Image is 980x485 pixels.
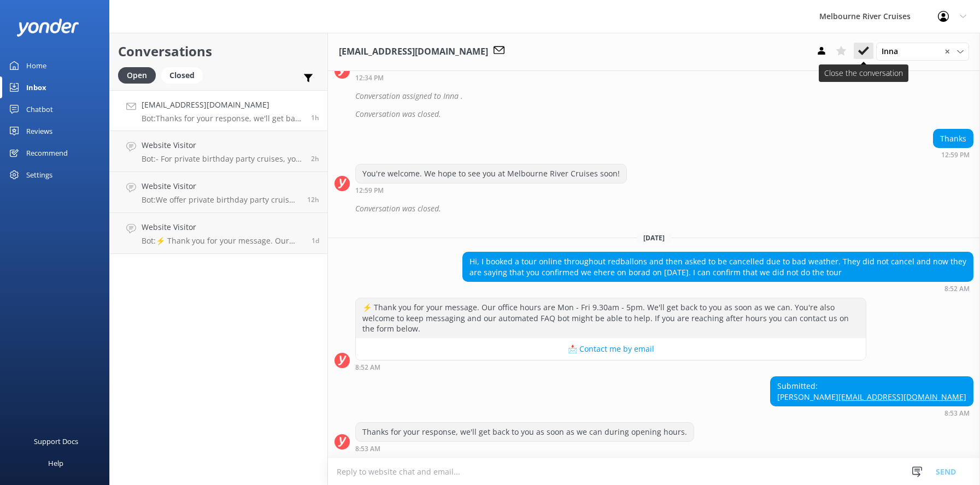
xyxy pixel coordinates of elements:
span: Sep 11 2025 07:23am (UTC +10:00) Australia/Sydney [311,154,319,163]
button: 📩 Contact me by email [356,338,866,360]
div: 2025-09-08T03:05:56.380 [335,199,973,218]
div: You're welcome. We hope to see you at Melbourne River Cruises soon! [356,164,626,183]
div: Sep 11 2025 08:52am (UTC +10:00) Australia/Sydney [355,363,866,371]
span: Sep 11 2025 08:53am (UTC +10:00) Australia/Sydney [311,113,319,122]
h3: [EMAIL_ADDRESS][DOMAIN_NAME] [339,45,488,59]
strong: 12:59 PM [941,152,970,158]
span: Sep 10 2025 09:16pm (UTC +10:00) Australia/Sydney [307,195,319,204]
h4: Website Visitor [142,221,303,233]
p: Bot: We offer private birthday party cruises for all ages on the Yarra River. You can enjoy sceni... [142,195,299,205]
div: Sep 08 2025 12:59pm (UTC +10:00) Australia/Sydney [355,186,627,194]
a: Open [118,69,161,81]
span: Sep 10 2025 06:23am (UTC +10:00) Australia/Sydney [312,236,319,245]
div: Reviews [26,120,52,142]
div: Thanks [934,129,973,148]
div: Sep 08 2025 12:34pm (UTC +10:00) Australia/Sydney [355,74,694,81]
a: [EMAIL_ADDRESS][DOMAIN_NAME]Bot:Thanks for your response, we'll get back to you as soon as we can... [110,90,327,131]
div: Recommend [26,142,68,164]
a: Website VisitorBot:We offer private birthday party cruises for all ages on the Yarra River. You c... [110,172,327,213]
strong: 12:59 PM [355,187,384,194]
div: Settings [26,164,52,186]
div: Hi, I booked a tour online throughout redballons and then asked to be cancelled due to bad weathe... [463,252,973,281]
h4: Website Visitor [142,139,303,151]
a: [EMAIL_ADDRESS][DOMAIN_NAME] [838,392,966,402]
div: Submitted: [PERSON_NAME] [771,377,973,406]
div: Home [26,55,46,76]
strong: 12:34 PM [355,75,384,81]
div: Conversation assigned to Inna . [355,87,973,105]
div: Closed [161,67,203,84]
div: 2025-09-08T02:40:06.837 [335,105,973,123]
div: Sep 08 2025 12:59pm (UTC +10:00) Australia/Sydney [933,151,973,158]
div: Conversation was closed. [355,199,973,218]
div: Thanks for your response, we'll get back to you as soon as we can during opening hours. [356,423,694,441]
span: Inna [882,45,905,57]
p: Bot: - For private birthday party cruises, you can celebrate on the Yarra River with scenic views... [142,154,303,164]
h4: Website Visitor [142,180,299,192]
strong: 8:53 AM [944,410,970,417]
img: yonder-white-logo.png [16,19,79,37]
div: Chatbot [26,98,53,120]
a: Website VisitorBot:- For private birthday party cruises, you can celebrate on the Yarra River wit... [110,131,327,172]
div: Assign User [876,43,969,60]
a: Closed [161,69,208,81]
div: Open [118,67,156,84]
div: Help [48,452,63,474]
div: Inbox [26,76,46,98]
h2: Conversations [118,41,319,62]
span: [DATE] [637,233,671,242]
p: Bot: Thanks for your response, we'll get back to you as soon as we can during opening hours. [142,114,303,123]
strong: 8:52 AM [355,364,380,371]
a: Website VisitorBot:⚡ Thank you for your message. Our office hours are Mon - Fri 9.30am - 5pm. We'... [110,213,327,254]
strong: 8:53 AM [355,446,380,452]
p: Bot: ⚡ Thank you for your message. Our office hours are Mon - Fri 9.30am - 5pm. We'll get back to... [142,236,303,246]
div: Sep 11 2025 08:53am (UTC +10:00) Australia/Sydney [770,409,973,417]
div: Support Docs [34,430,78,452]
div: 2025-09-08T02:40:06.695 [335,87,973,105]
div: Sep 11 2025 08:53am (UTC +10:00) Australia/Sydney [355,445,694,452]
span: ✕ [944,46,950,57]
h4: [EMAIL_ADDRESS][DOMAIN_NAME] [142,99,303,111]
div: Conversation was closed. [355,105,973,123]
strong: 8:52 AM [944,286,970,292]
div: ⚡ Thank you for your message. Our office hours are Mon - Fri 9.30am - 5pm. We'll get back to you ... [356,298,866,338]
div: Sep 11 2025 08:52am (UTC +10:00) Australia/Sydney [462,285,973,292]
